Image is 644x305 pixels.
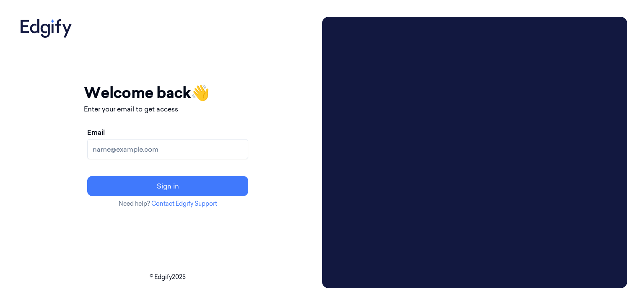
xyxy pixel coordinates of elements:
label: Email [87,127,105,137]
h1: Welcome back 👋 [84,81,252,104]
input: name@example.com [87,139,248,159]
a: Contact Edgify Support [151,200,217,207]
p: © Edgify 2025 [17,273,319,282]
p: Enter your email to get access [84,104,252,114]
p: Need help? [84,199,252,208]
button: Sign in [87,176,248,196]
